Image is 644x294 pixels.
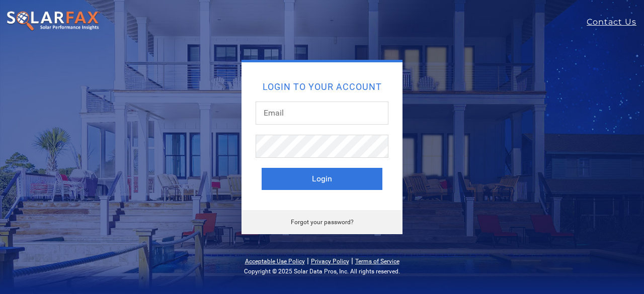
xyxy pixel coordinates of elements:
[587,16,644,28] a: Contact Us
[262,82,382,91] h2: Login to your account
[245,258,305,265] a: Acceptable Use Policy
[256,102,388,125] input: Email
[6,11,101,32] img: SolarFax
[262,168,382,190] button: Login
[291,219,354,226] a: Forgot your password?
[355,258,399,265] a: Terms of Service
[311,258,349,265] a: Privacy Policy
[307,256,309,265] span: |
[351,256,353,265] span: |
